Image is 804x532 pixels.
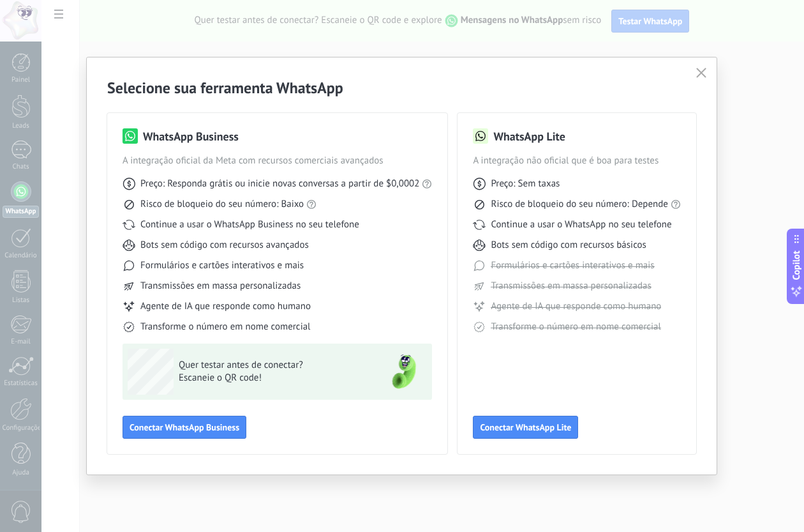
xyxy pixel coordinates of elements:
span: Copilot [790,250,803,280]
span: Bots sem código com recursos básicos [491,239,646,252]
h2: Selecione sua ferramenta WhatsApp [107,78,696,98]
img: green-phone.png [381,349,427,395]
span: Preço: Responda grátis ou inicie novas conversas a partir de $0,0002 [140,178,419,190]
button: Conectar WhatsApp Lite [473,416,578,439]
span: Escaneie o QR code! [179,372,365,384]
span: A integração oficial da Meta com recursos comerciais avançados [123,155,432,167]
span: Conectar WhatsApp Lite [480,423,571,432]
span: Agente de IA que responde como humano [491,300,661,313]
span: A integração não oficial que é boa para testes [473,155,681,167]
h3: WhatsApp Lite [493,128,565,144]
span: Continue a usar o WhatsApp no seu telefone [491,218,671,231]
span: Continue a usar o WhatsApp Business no seu telefone [140,218,359,231]
span: Preço: Sem taxas [491,178,560,190]
span: Transforme o número em nome comercial [140,321,310,333]
span: Transforme o número em nome comercial [491,321,660,333]
span: Formulários e cartões interativos e mais [491,259,654,272]
span: Formulários e cartões interativos e mais [140,259,304,272]
span: Risco de bloqueio do seu número: Baixo [140,198,304,211]
button: Conectar WhatsApp Business [123,416,246,439]
span: Risco de bloqueio do seu número: Depende [491,198,668,211]
span: Transmissões em massa personalizadas [140,280,301,293]
span: Bots sem código com recursos avançados [140,239,309,252]
span: Conectar WhatsApp Business [130,423,239,432]
span: Quer testar antes de conectar? [179,359,365,372]
span: Agente de IA que responde como humano [140,300,311,313]
span: Transmissões em massa personalizadas [491,280,651,293]
h3: WhatsApp Business [143,128,239,144]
